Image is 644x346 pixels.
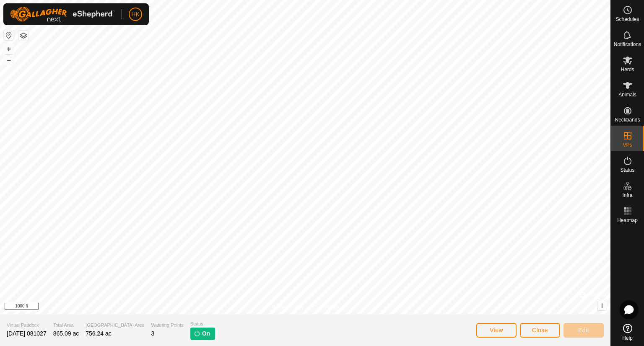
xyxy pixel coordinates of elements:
a: Contact Us [314,303,338,311]
span: Schedules [615,17,639,22]
button: – [4,55,14,65]
img: Gallagher Logo [10,7,115,22]
span: Close [532,327,548,333]
span: HK [131,10,139,19]
span: View [490,327,503,333]
button: + [4,44,14,54]
span: Herds [621,67,634,72]
span: Edit [578,327,589,333]
span: [DATE] 081027 [7,330,47,337]
button: Reset Map [4,30,14,40]
button: Edit [563,323,604,338]
span: Help [622,336,633,341]
span: Status [620,168,634,173]
span: Virtual Paddock [7,322,47,329]
span: Neckbands [615,117,640,122]
span: Notifications [614,42,641,47]
button: Map Layers [18,31,29,41]
span: Infra [622,193,632,198]
span: [GEOGRAPHIC_DATA] Area [86,322,144,329]
span: Status [190,320,215,328]
span: On [202,329,210,338]
span: Total Area [53,322,79,329]
span: Watering Points [151,322,183,329]
span: 756.24 ac [86,330,112,337]
a: Help [611,320,644,344]
button: Close [520,323,560,338]
a: Privacy Policy [272,303,304,311]
span: 865.09 ac [53,330,79,337]
button: i [597,301,607,310]
span: Animals [618,92,636,97]
span: Heatmap [617,218,638,223]
span: i [601,302,603,309]
img: turn-on [194,330,200,337]
span: 3 [151,330,154,337]
button: View [476,323,517,338]
span: VPs [623,142,632,147]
